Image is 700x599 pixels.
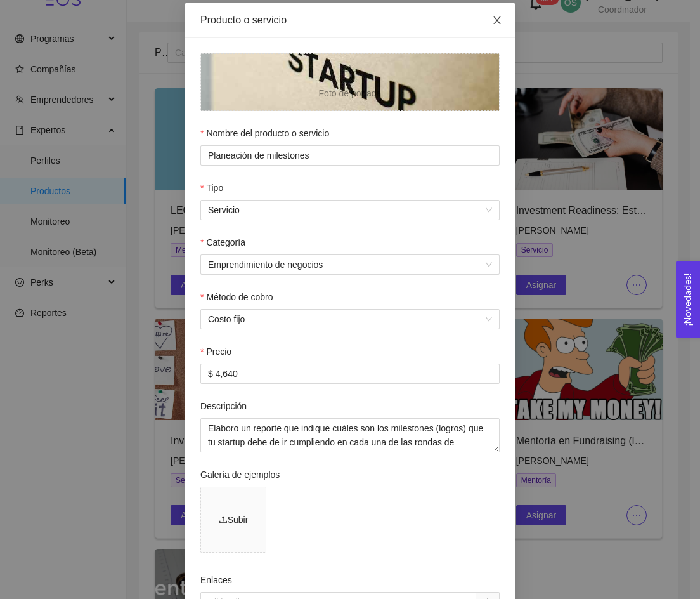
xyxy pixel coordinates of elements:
label: Galería de ejemplos [200,468,280,482]
span: Servicio [208,201,492,220]
label: Tipo [200,181,223,195]
span: close [492,15,502,25]
textarea: Descripción [200,418,500,452]
span: upload Subir [201,487,266,552]
input: Nombre del producto o servicio [200,145,500,166]
span: Foto de portada [319,88,382,98]
button: Open Feedback Widget [676,261,700,338]
div: Producto o servicio [200,13,500,27]
span: Foto de portada [201,54,499,110]
span: plus [342,64,358,79]
label: Método de cobro [200,290,273,304]
span: Costo fijo [208,310,492,329]
span: Emprendimiento de negocios [208,255,492,274]
button: Close [479,3,515,39]
input: Precio [201,364,499,383]
label: Nombre del producto o servicio [200,126,329,140]
label: Enlaces [200,573,232,587]
label: Descripción [200,399,247,413]
label: Categoría [200,235,245,249]
label: Precio [200,345,231,359]
span: upload [219,515,228,524]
